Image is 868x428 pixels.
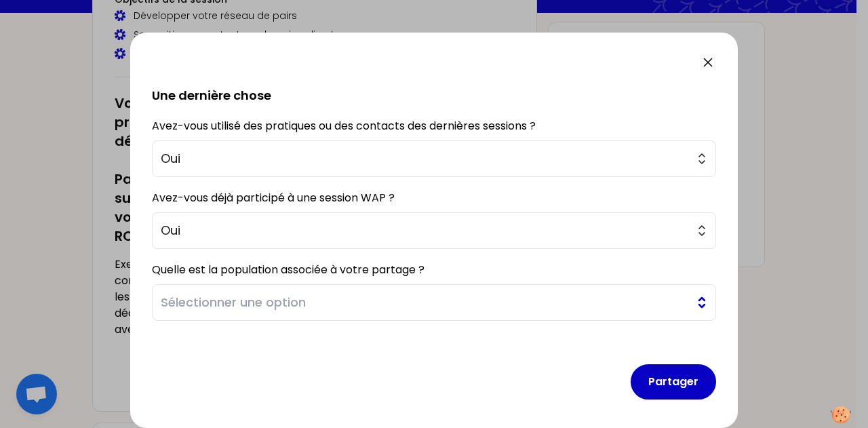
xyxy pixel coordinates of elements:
[152,64,716,105] h2: Une dernière chose
[152,284,716,321] button: Sélectionner une option
[161,149,688,168] span: Oui
[152,140,716,177] button: Oui
[152,118,536,134] label: Avez-vous utilisé des pratiques ou des contacts des dernières sessions ?
[152,262,425,277] label: Quelle est la population associée à votre partage ?
[161,293,688,312] span: Sélectionner une option
[631,364,716,400] button: Partager
[152,212,716,249] button: Oui
[161,221,688,240] span: Oui
[152,190,395,206] label: Avez-vous déjà participé à une session WAP ?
